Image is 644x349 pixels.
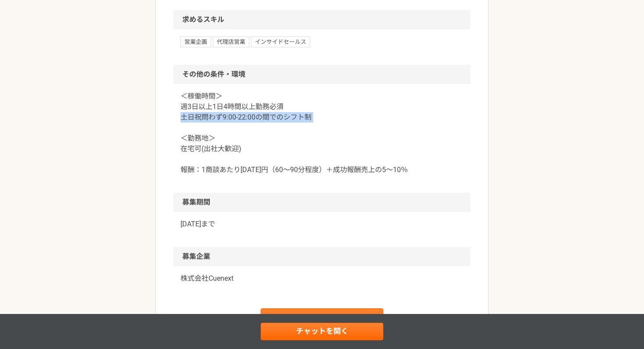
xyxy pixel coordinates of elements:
h2: 募集期間 [173,193,471,212]
h2: その他の条件・環境 [173,65,471,84]
p: ＜稼働時間＞ 週3日以上1日4時間以上勤務必須 土日祝問わず9:00-22:00の間でのシフト制 ＜勤務地＞ 在宅可(出社大歓迎) 報酬：1商談あたり[DATE]円（60～90分程度）＋成功報酬... [180,91,464,175]
a: チャットを開く [261,323,383,340]
h2: 募集企業 [173,247,471,266]
h2: 求めるスキル [173,10,471,29]
span: 営業企画 [180,36,211,47]
span: 代理店営業 [213,36,249,47]
a: 株式会社Cuenext [180,273,464,284]
span: インサイドセールス [251,36,310,47]
a: チャットを開く [261,308,383,329]
p: [DATE]まで [180,219,464,229]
